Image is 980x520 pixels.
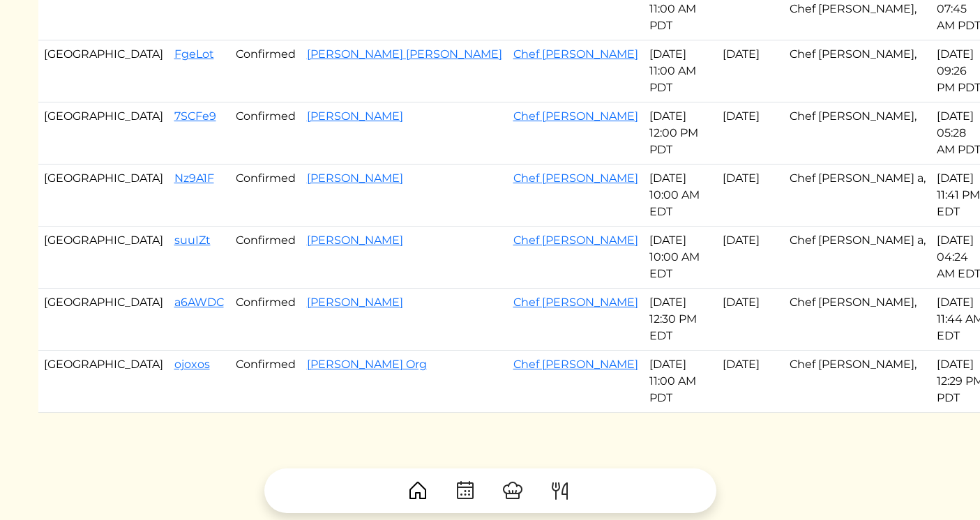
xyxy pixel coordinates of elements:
img: House-9bf13187bcbb5817f509fe5e7408150f90897510c4275e13d0d5fca38e0b5951.svg [407,480,429,502]
td: Chef [PERSON_NAME], [784,40,931,102]
td: Confirmed [230,351,301,413]
a: Chef [PERSON_NAME] [513,109,638,123]
a: [PERSON_NAME] [PERSON_NAME] [307,47,502,61]
td: [DATE] [717,227,784,289]
a: Chef [PERSON_NAME] [513,171,638,185]
td: Confirmed [230,40,301,102]
a: Chef [PERSON_NAME] [513,358,638,371]
img: ForkKnife-55491504ffdb50bab0c1e09e7649658475375261d09fd45db06cec23bce548bf.svg [549,480,571,502]
td: [GEOGRAPHIC_DATA] [38,102,169,165]
td: [DATE] [717,102,784,165]
a: 7SCFe9 [174,109,216,123]
a: FgeLot [174,47,214,61]
td: Chef [PERSON_NAME] a, [784,165,931,227]
td: [DATE] [717,351,784,413]
a: [PERSON_NAME] Org [307,358,427,371]
td: [GEOGRAPHIC_DATA] [38,351,169,413]
td: [DATE] [717,165,784,227]
a: [PERSON_NAME] [307,171,403,185]
td: [DATE] 11:00 AM PDT [644,40,717,102]
td: [DATE] 12:00 PM PDT [644,102,717,165]
td: Chef [PERSON_NAME], [784,289,931,351]
td: [GEOGRAPHIC_DATA] [38,165,169,227]
td: Chef [PERSON_NAME], [784,351,931,413]
td: [DATE] [717,40,784,102]
a: suuIZt [174,234,211,247]
td: Confirmed [230,289,301,351]
td: [DATE] 12:30 PM EDT [644,289,717,351]
td: Confirmed [230,165,301,227]
a: Chef [PERSON_NAME] [513,296,638,309]
td: [GEOGRAPHIC_DATA] [38,227,169,289]
td: [GEOGRAPHIC_DATA] [38,40,169,102]
td: [DATE] 10:00 AM EDT [644,227,717,289]
td: [DATE] 10:00 AM EDT [644,165,717,227]
a: [PERSON_NAME] [307,296,403,309]
a: a6AWDC [174,296,224,309]
img: CalendarDots-5bcf9d9080389f2a281d69619e1c85352834be518fbc73d9501aef674afc0d57.svg [454,480,476,502]
a: Nz9A1F [174,171,214,185]
a: [PERSON_NAME] [307,234,403,247]
td: Chef [PERSON_NAME] a, [784,227,931,289]
td: [DATE] 11:00 AM PDT [644,351,717,413]
td: [DATE] [717,289,784,351]
td: Chef [PERSON_NAME], [784,102,931,165]
td: [GEOGRAPHIC_DATA] [38,289,169,351]
a: ojoxos [174,358,210,371]
td: Confirmed [230,102,301,165]
img: ChefHat-a374fb509e4f37eb0702ca99f5f64f3b6956810f32a249b33092029f8484b388.svg [502,480,524,502]
a: Chef [PERSON_NAME] [513,47,638,61]
td: Confirmed [230,227,301,289]
a: [PERSON_NAME] [307,109,403,123]
a: Chef [PERSON_NAME] [513,234,638,247]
